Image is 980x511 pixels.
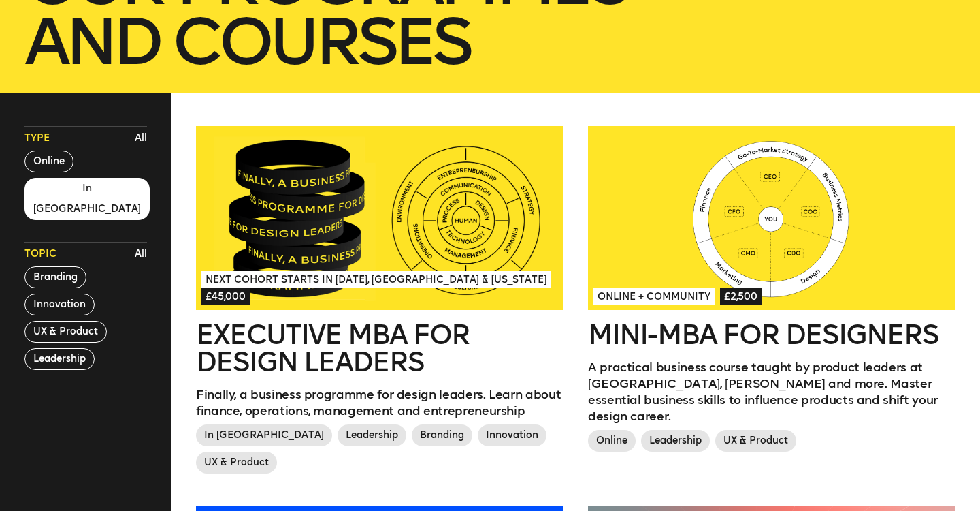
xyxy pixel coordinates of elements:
span: UX & Product [196,452,277,474]
span: Online [588,430,636,452]
button: All [131,244,150,264]
span: £45,000 [201,288,250,305]
span: Next Cohort Starts in [DATE], [GEOGRAPHIC_DATA] & [US_STATE] [201,271,551,288]
a: Online + Community£2,500Mini-MBA for DesignersA practical business course taught by product leade... [588,126,955,457]
button: Leadership [24,348,95,370]
span: Leadership [641,430,710,452]
span: Online + Community [593,288,715,305]
h2: Mini-MBA for Designers [588,321,955,348]
h2: Executive MBA for Design Leaders [196,321,563,375]
button: In [GEOGRAPHIC_DATA] [24,178,150,220]
span: Branding [412,424,472,446]
span: Innovation [478,424,546,446]
button: UX & Product [24,321,107,343]
span: In [GEOGRAPHIC_DATA] [196,424,332,446]
p: A practical business course taught by product leaders at [GEOGRAPHIC_DATA], [PERSON_NAME] and mor... [588,359,955,424]
button: All [131,128,150,149]
span: Topic [24,247,56,261]
span: UX & Product [715,430,796,452]
p: Finally, a business programme for design leaders. Learn about finance, operations, management and... [196,386,563,419]
button: Innovation [24,294,95,315]
span: Type [24,131,50,145]
button: Branding [24,266,86,288]
a: Next Cohort Starts in [DATE], [GEOGRAPHIC_DATA] & [US_STATE]£45,000Executive MBA for Design Leade... [196,126,563,479]
span: £2,500 [720,288,762,305]
span: Leadership [338,424,406,446]
button: Online [24,151,73,172]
